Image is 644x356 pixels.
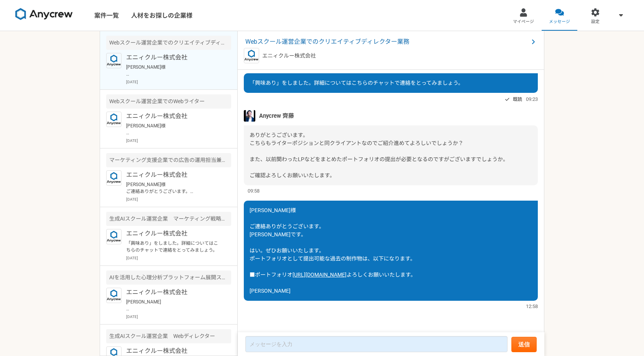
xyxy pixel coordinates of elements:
[513,95,522,104] span: 既読
[244,110,255,122] img: S__5267474.jpg
[126,196,231,202] p: [DATE]
[126,170,221,180] p: エニィクルー株式会社
[126,122,221,136] p: [PERSON_NAME]様 ご連絡ありがとうございます。 [PERSON_NAME]です。 承知いたしました！ 何卒よろしくお願いいたします！ [PERSON_NAME]
[106,170,122,186] img: logo_text_blue_01.png
[126,138,231,143] p: [DATE]
[250,132,508,178] span: ありがとうございます。 こちらもライターポジションと同クライアントなのでご紹介進めてよろしいでしょうか？ また、以前関わったLPなどをまとめたポートフォリオの提出が必要となるのですがございますで...
[106,288,122,303] img: logo_text_blue_01.png
[106,229,122,244] img: logo_text_blue_01.png
[526,303,538,310] span: 12:58
[106,270,231,285] div: AIを活用した心理分析プラットフォーム展開スタートアップ マーケティング企画運用
[126,314,231,320] p: [DATE]
[126,112,221,121] p: エニィクルー株式会社
[126,346,221,356] p: エニィクルー株式会社
[526,96,538,103] span: 09:23
[126,255,231,261] p: [DATE]
[259,112,294,120] span: Anycrew 齊藤
[126,240,221,254] p: 「興味あり」をしました。詳細についてはこちらのチャットで連絡をとってみましょう。
[248,187,260,194] span: 09:58
[250,272,416,294] span: よろしくお願いいたします。 [PERSON_NAME]
[126,64,221,77] p: [PERSON_NAME]様 ご連絡ありがとうございます。 [PERSON_NAME]です。 はい。ぜひお願いいたします。 ポートフォリオとして提出可能な過去の制作物は、以下になります。 ■ポー...
[106,153,231,167] div: マーケティング支援企業での広告の運用担当兼フロント営業
[106,329,231,343] div: 生成AIスクール運営企業 Webディレクター
[549,19,570,25] span: メッセージ
[106,53,122,68] img: logo_text_blue_01.png
[106,36,231,50] div: Webスクール運営企業でのクリエイティブディレクター業務
[126,181,221,195] p: [PERSON_NAME]様 ご連絡ありがとうございます。 [PERSON_NAME]です。 申し訳ありません。 「興味あり」とお送りさせていただきましたが、フロント営業も必要になるため辞退させ...
[106,212,231,226] div: 生成AIスクール運営企業 マーケティング戦略ディレクター
[126,298,221,312] p: [PERSON_NAME] ご連絡ありがとうございます！ 承知いたしました。 引き続き、よろしくお願いいたします！ [PERSON_NAME]
[15,8,73,20] img: 8DqYSo04kwAAAAASUVORK5CYII=
[106,112,122,127] img: logo_text_blue_01.png
[250,207,416,278] span: [PERSON_NAME]様 ご連絡ありがとうございます。 [PERSON_NAME]です。 はい。ぜひお願いいたします。 ポートフォリオとして提出可能な過去の制作物は、以下になります。 ■ポー...
[292,272,347,278] a: [URL][DOMAIN_NAME]
[126,229,221,238] p: エニィクルー株式会社
[244,48,259,63] img: logo_text_blue_01.png
[511,337,537,352] button: 送信
[262,52,316,60] p: エニィクルー株式会社
[591,19,600,25] span: 設定
[245,37,529,46] span: Webスクール運営企業でのクリエイティブディレクター業務
[250,80,463,86] span: 「興味あり」をしました。詳細についてはこちらのチャットで連絡をとってみましょう。
[126,53,221,62] p: エニィクルー株式会社
[106,94,231,109] div: Webスクール運営企業でのWebライター
[126,79,231,85] p: [DATE]
[513,19,534,25] span: マイページ
[126,288,221,297] p: エニィクルー株式会社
